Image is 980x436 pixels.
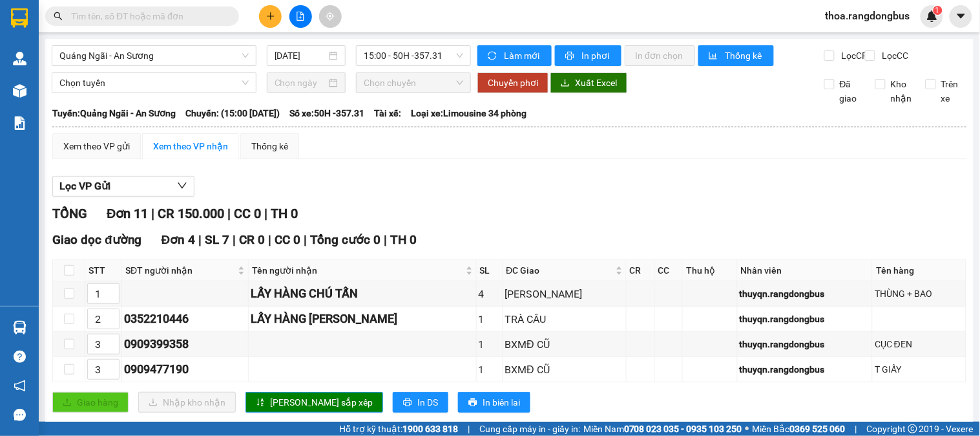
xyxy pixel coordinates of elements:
span: Số xe: 50H -357.31 [289,106,364,120]
span: ⚪️ [745,426,749,431]
span: printer [403,398,412,408]
button: syncLàm mới [477,45,552,66]
span: CC 0 [234,206,261,221]
span: bar-chart [709,51,720,61]
span: message [14,409,26,421]
span: Đơn 11 [107,206,148,221]
button: Chuyển phơi [477,72,548,93]
span: Đã giao [835,77,866,105]
input: 13/08/2025 [275,49,327,63]
span: Lọc CR [837,49,870,63]
strong: 0369 525 060 [790,424,846,434]
span: Làm mới [504,49,541,63]
button: caret-down [950,5,972,28]
button: printerIn phơi [555,45,621,66]
td: LẤY HÀNG CHÚ TẤN [249,281,477,307]
th: CC [655,260,683,281]
span: Giao dọc đường [52,232,142,247]
div: Thống kê [251,139,288,153]
span: Tài xế: [374,106,401,120]
span: printer [565,51,576,61]
span: SL 7 [205,232,229,247]
span: Thống kê [725,49,764,63]
span: | [264,206,267,221]
span: 1 [935,6,940,15]
span: | [468,422,470,436]
div: Xem theo VP gửi [63,139,130,153]
div: LẤY HÀNG [PERSON_NAME] [251,310,474,328]
button: printerIn DS [393,392,448,413]
img: logo-vxr [11,8,28,28]
th: STT [85,260,122,281]
div: 0909477190 [124,360,246,378]
img: solution-icon [13,116,26,130]
div: CỤC ĐEN [875,337,964,351]
div: 0909399358 [124,335,246,353]
span: Loại xe: Limousine 34 phòng [411,106,526,120]
img: warehouse-icon [13,84,26,98]
span: Tổng cước 0 [310,232,381,247]
span: | [233,232,236,247]
span: | [268,232,271,247]
button: file-add [289,5,312,28]
span: Hỗ trợ kỹ thuật: [339,422,458,436]
img: warehouse-icon [13,52,26,65]
button: printerIn biên lai [458,392,530,413]
th: Nhân viên [738,260,873,281]
div: thuyqn.rangdongbus [740,337,871,351]
span: CC 0 [275,232,300,247]
div: 4 [479,286,501,302]
button: downloadXuất Excel [550,72,627,93]
span: | [151,206,154,221]
td: 0352210446 [122,307,249,332]
span: | [855,422,857,436]
div: thuyqn.rangdongbus [740,312,871,326]
span: ĐC Giao [506,263,613,278]
span: 15:00 - 50H -357.31 [364,46,463,65]
div: [PERSON_NAME] [505,286,624,302]
div: T GIẤY [875,362,964,376]
td: LẤY HÀNG KIM PHÚC [249,307,477,332]
div: thuyqn.rangdongbus [740,362,871,376]
button: uploadGiao hàng [52,392,129,413]
div: BXMĐ CŨ [505,362,624,378]
span: In biên lai [483,395,520,409]
div: 1 [479,336,501,353]
span: Lọc CC [877,49,911,63]
span: SĐT người nhận [125,263,235,278]
th: Thu hộ [683,260,737,281]
strong: 1900 633 818 [402,424,458,434]
span: Miền Bắc [753,422,846,436]
span: In DS [417,395,438,409]
button: aim [319,5,342,28]
span: Trên xe [936,77,967,105]
input: Tìm tên, số ĐT hoặc mã đơn [71,9,224,23]
span: TH 0 [390,232,417,247]
span: Chuyến: (15:00 [DATE]) [185,106,280,120]
button: In đơn chọn [625,45,695,66]
span: thoa.rangdongbus [815,8,921,24]
span: down [177,180,187,191]
span: Chọn chuyến [364,73,463,93]
img: warehouse-icon [13,321,26,334]
span: TỔNG [52,206,87,221]
th: Tên hàng [873,260,966,281]
button: bar-chartThống kê [698,45,774,66]
b: Tuyến: Quảng Ngãi - An Sương [52,108,176,118]
td: 0909477190 [122,357,249,382]
span: search [54,12,63,21]
span: Xuất Excel [575,76,617,90]
div: thuyqn.rangdongbus [740,287,871,301]
span: printer [468,398,477,408]
span: notification [14,380,26,392]
span: [PERSON_NAME] sắp xếp [270,395,373,409]
td: 0909399358 [122,332,249,357]
span: file-add [296,12,305,21]
div: 1 [479,362,501,378]
button: plus [259,5,282,28]
span: Kho nhận [886,77,917,105]
div: THÙNG + BAO [875,287,964,301]
button: Lọc VP Gửi [52,176,194,197]
span: Quảng Ngãi - An Sương [59,46,249,65]
span: Đơn 4 [162,232,196,247]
